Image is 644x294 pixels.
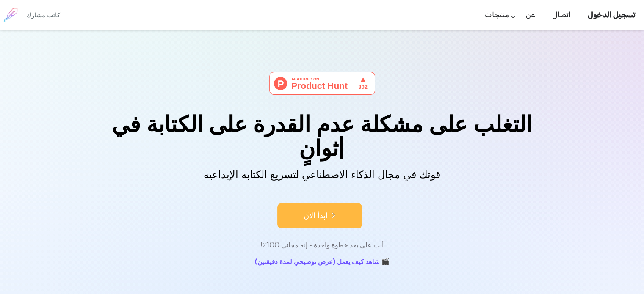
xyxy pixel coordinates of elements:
img: Cowriter - رفيقك الذكي لتسريع الكتابة الإبداعية | Product Hunt [269,72,375,95]
a: اتصال [552,3,571,27]
a: 🎬 شاهد كيف يعمل (عرض توضيحي لمدة دقيقتين) [255,256,390,269]
font: التغلب على مشكلة عدم القدرة على الكتابة في ثوانٍ [112,107,532,165]
font: 🎬 شاهد كيف يعمل (عرض توضيحي لمدة دقيقتين) [255,257,390,267]
a: منتجات [485,3,509,27]
font: قوتك في مجال الذكاء الاصطناعي لتسريع الكتابة الإبداعية [204,167,440,181]
font: كاتب مشارك [26,10,60,19]
a: تسجيل الدخول [588,3,636,27]
font: عن [526,10,535,19]
font: تسجيل الدخول [588,10,636,19]
font: أنت على بعد خطوة واحدة - إنه مجاني 100٪! [260,240,384,250]
font: ابدأ الآن [304,210,328,221]
font: منتجات [485,10,509,19]
button: ابدأ الآن [277,203,362,228]
font: اتصال [552,10,571,19]
a: عن [526,3,535,27]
